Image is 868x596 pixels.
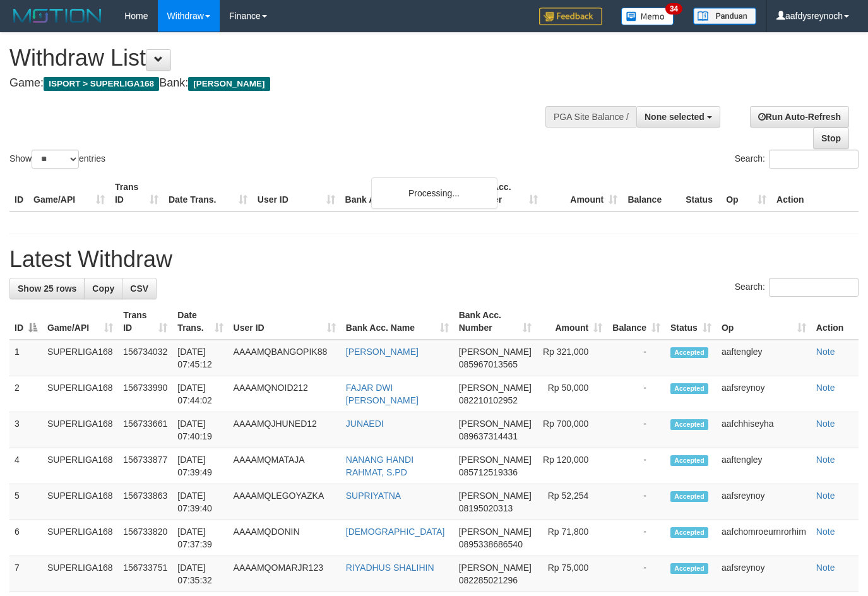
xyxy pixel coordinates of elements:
td: 5 [9,484,42,520]
span: ISPORT > SUPERLIGA168 [44,77,159,91]
td: Rp 321,000 [537,340,607,376]
th: Op: activate to sort column ascending [716,304,811,340]
img: panduan.png [693,8,756,25]
th: Op [721,176,771,212]
a: Stop [813,128,849,149]
div: Processing... [371,177,497,209]
a: [DEMOGRAPHIC_DATA] [346,527,445,537]
td: AAAAMQOMARJR123 [229,556,341,592]
td: aaftengley [716,340,811,376]
td: 3 [9,412,42,448]
td: aafsreynoy [716,484,811,520]
h4: Game: Bank: [9,77,566,90]
span: Copy [92,283,114,294]
img: Button%20Memo.svg [621,8,674,25]
th: Balance [622,176,681,212]
td: - [607,448,665,484]
td: [DATE] 07:45:12 [172,340,228,376]
select: Showentries [32,150,79,169]
span: Copy 0895338686540 to clipboard [459,539,523,549]
td: [DATE] 07:44:02 [172,376,228,412]
td: - [607,484,665,520]
a: NANANG HANDI RAHMAT, S.PD [346,455,413,477]
a: SUPRIYATNA [346,491,401,501]
th: Bank Acc. Name: activate to sort column ascending [341,304,454,340]
img: Feedback.jpg [539,8,602,25]
td: - [607,556,665,592]
td: aafchomroeurnrorhim [716,520,811,556]
td: SUPERLIGA168 [42,520,118,556]
button: None selected [636,106,720,128]
th: ID: activate to sort column descending [9,304,42,340]
span: 34 [665,3,682,15]
td: - [607,340,665,376]
a: Note [816,491,835,501]
a: JUNAEDI [346,419,384,429]
span: Copy 085967013565 to clipboard [459,359,518,369]
span: Accepted [670,563,708,574]
span: Accepted [670,527,708,538]
a: Note [816,455,835,465]
input: Search: [769,150,859,169]
th: Amount [543,176,622,212]
td: AAAAMQJHUNED12 [229,412,341,448]
th: Status: activate to sort column ascending [665,304,716,340]
td: 6 [9,520,42,556]
td: SUPERLIGA168 [42,340,118,376]
th: Trans ID: activate to sort column ascending [118,304,172,340]
th: Action [811,304,859,340]
span: Accepted [670,455,708,466]
td: [DATE] 07:39:49 [172,448,228,484]
div: PGA Site Balance / [545,106,636,128]
td: 156733820 [118,520,172,556]
input: Search: [769,278,859,297]
a: RIYADHUS SHALIHIN [346,563,434,573]
td: 1 [9,340,42,376]
a: Run Auto-Refresh [750,106,849,128]
th: Date Trans.: activate to sort column ascending [172,304,228,340]
span: [PERSON_NAME] [459,347,532,357]
td: Rp 75,000 [537,556,607,592]
span: Copy 08195020313 to clipboard [459,503,513,513]
td: Rp 71,800 [537,520,607,556]
span: Show 25 rows [18,283,76,294]
td: 156733661 [118,412,172,448]
td: [DATE] 07:40:19 [172,412,228,448]
label: Search: [735,150,859,169]
td: 156734032 [118,340,172,376]
th: User ID: activate to sort column ascending [229,304,341,340]
td: Rp 120,000 [537,448,607,484]
th: Game/API: activate to sort column ascending [42,304,118,340]
h1: Withdraw List [9,45,566,71]
span: Copy 082285021296 to clipboard [459,575,518,585]
span: [PERSON_NAME] [188,77,270,91]
span: Copy 085712519336 to clipboard [459,467,518,477]
td: 156733751 [118,556,172,592]
span: None selected [645,112,705,122]
td: SUPERLIGA168 [42,556,118,592]
a: Copy [84,278,122,299]
td: AAAAMQLEGOYAZKA [229,484,341,520]
td: 7 [9,556,42,592]
span: Copy 089637314431 to clipboard [459,431,518,441]
td: - [607,520,665,556]
th: Trans ID [110,176,163,212]
td: 156733990 [118,376,172,412]
th: Balance: activate to sort column ascending [607,304,665,340]
span: [PERSON_NAME] [459,527,532,537]
td: 156733863 [118,484,172,520]
td: aafsreynoy [716,556,811,592]
td: [DATE] 07:39:40 [172,484,228,520]
td: aafsreynoy [716,376,811,412]
td: AAAAMQMATAJA [229,448,341,484]
td: 4 [9,448,42,484]
th: User ID [253,176,340,212]
span: Accepted [670,491,708,502]
span: [PERSON_NAME] [459,455,532,465]
a: FAJAR DWI [PERSON_NAME] [346,383,419,405]
h1: Latest Withdraw [9,247,859,272]
td: Rp 50,000 [537,376,607,412]
span: [PERSON_NAME] [459,419,532,429]
a: Note [816,527,835,537]
td: 2 [9,376,42,412]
